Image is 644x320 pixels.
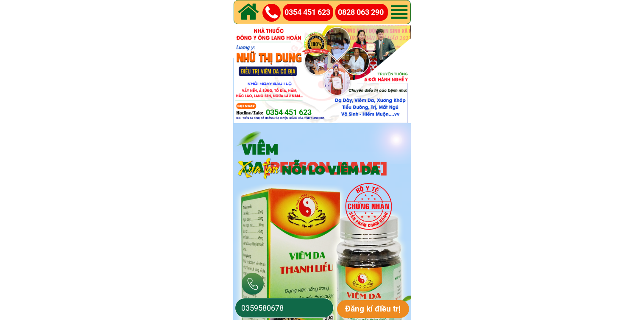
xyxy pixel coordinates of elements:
[337,300,410,318] p: Đăng kí điều trị
[266,107,351,119] a: 0354 451 623
[239,298,329,317] input: Số điện thoại
[242,140,421,175] h3: VIÊM DA
[338,6,388,19] a: 0828 063 290
[264,156,387,177] span: [PERSON_NAME]
[282,162,429,177] h3: NỖI LO VIÊM DA
[284,6,335,19] a: 0354 451 623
